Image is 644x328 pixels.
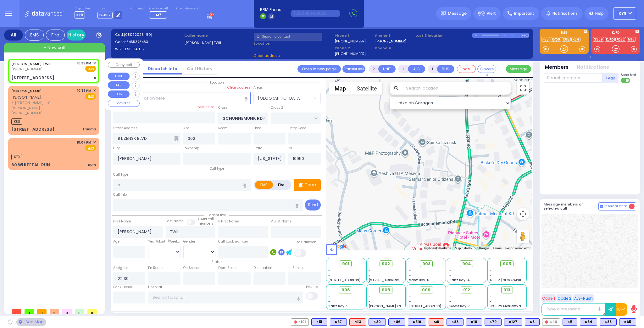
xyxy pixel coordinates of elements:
[207,80,227,85] span: Location
[328,299,330,304] span: -
[176,7,200,11] label: Fire units on call
[11,126,54,133] div: [STREET_ADDRESS]
[328,242,348,250] img: Google
[108,62,140,68] button: Copy call
[369,294,370,299] span: -
[50,309,59,314] span: 2
[409,294,411,299] span: -
[503,261,511,267] span: 905
[166,219,184,224] label: Last Name
[184,33,252,38] label: Caller name
[621,73,636,77] span: Send text
[551,37,561,42] a: KYD8
[490,294,491,299] span: -
[591,31,640,36] label: KJFD
[504,318,522,326] div: K127
[254,92,312,104] span: MONROE VILLAGE
[148,239,180,244] div: Year/Month/Week/Day
[108,81,130,89] button: ALS
[254,53,280,58] span: Clear address
[485,318,502,326] div: K79
[93,88,96,93] span: ✕
[25,309,34,314] span: 1
[288,146,293,151] label: ZIP
[600,318,617,326] div: K88
[449,278,470,282] span: Sanz Bay-4
[619,318,636,326] div: K65
[253,265,272,271] label: Destination
[619,11,626,16] span: KY9
[409,299,411,304] span: -
[87,67,94,72] u: EMS
[409,304,469,309] span: [STREET_ADDRESS][PERSON_NAME]
[11,111,42,116] span: [PHONE_NUMBER]
[218,265,237,271] label: From Scene
[85,145,96,151] span: EMS
[311,318,327,326] div: K51
[525,318,540,326] div: K8
[408,65,425,73] button: ALS
[148,285,162,290] label: Hospital
[335,39,366,43] label: [PHONE_NUMBER]
[75,7,90,11] label: Dispatcher
[466,318,482,326] div: K18
[369,273,370,278] span: -
[490,278,536,282] span: AT - 2 [GEOGRAPHIC_DATA]
[113,172,128,177] label: Call Type
[328,304,348,309] span: Sanz Bay-5
[447,318,464,326] div: K83
[218,105,230,110] label: Cross 1
[328,294,330,299] span: -
[12,309,21,314] span: 0
[183,146,199,151] label: Township
[541,37,550,42] a: K65
[93,140,96,145] span: ✕
[328,278,388,282] span: [STREET_ADDRESS][PERSON_NAME]
[402,82,511,95] input: Search location
[11,162,50,168] div: 60 WHITETAIL RUN
[503,287,510,293] span: 913
[258,95,302,101] span: [GEOGRAPHIC_DATA]
[627,37,636,42] a: 596
[126,39,148,44] span: 8455378483
[305,200,321,210] button: Send
[457,65,476,73] button: Code-1
[487,11,496,16] span: Alert
[351,82,382,95] button: Show satellite imagery
[621,77,631,84] label: Turn off text
[4,30,23,41] div: All
[16,318,46,326] div: See map
[463,287,470,293] span: 912
[429,318,444,326] div: ALS KJ
[462,261,471,267] span: 904
[93,61,96,66] span: ✕
[208,260,225,264] span: Status
[288,126,306,131] label: Entry Code
[11,67,42,72] span: [PHONE_NUMBER]
[197,105,215,109] label: Save as POI
[504,318,522,326] div: BLS
[156,12,161,17] span: M7
[148,265,163,271] label: En Route
[113,239,119,244] label: Age
[253,85,263,90] label: Areas
[378,65,396,73] button: UNIT
[77,88,91,93] span: 10:39 PM
[613,7,636,20] button: KY9
[490,268,491,273] span: -
[449,273,451,278] span: -
[88,162,96,167] div: Burn
[577,64,609,71] button: Notifications
[369,299,370,304] span: -
[328,268,330,273] span: -
[466,318,482,326] div: BLS
[87,309,97,314] span: 0
[604,204,628,209] span: Internal Chat
[600,205,603,208] img: comment-alt.png
[328,242,348,250] a: Open this area in Google Maps (opens a new window)
[544,73,602,83] input: Search member
[113,192,127,197] label: Call Info
[288,265,304,271] label: In Service
[62,309,72,314] span: 0
[82,127,96,132] div: Trauma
